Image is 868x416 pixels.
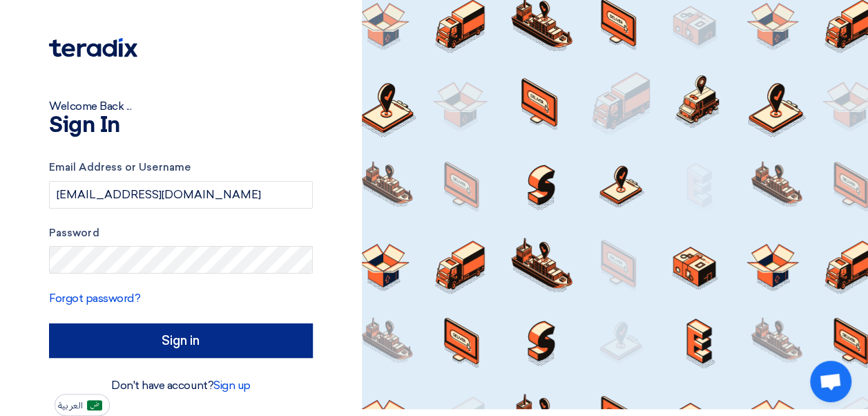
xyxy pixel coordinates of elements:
img: Teradix logo [49,38,137,57]
a: Open chat [810,361,851,402]
input: Enter your business email or username [49,181,313,209]
label: Email Address or Username [49,160,313,176]
button: العربية [55,394,110,416]
div: Don't have account? [49,377,313,394]
h1: Sign In [49,115,313,137]
img: ar-AR.png [87,400,102,410]
input: Sign in [49,323,313,358]
span: العربية [58,401,83,410]
a: Forgot password? [49,292,140,305]
label: Password [49,225,313,241]
a: Sign up [213,379,251,392]
div: Welcome Back ... [49,98,313,115]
